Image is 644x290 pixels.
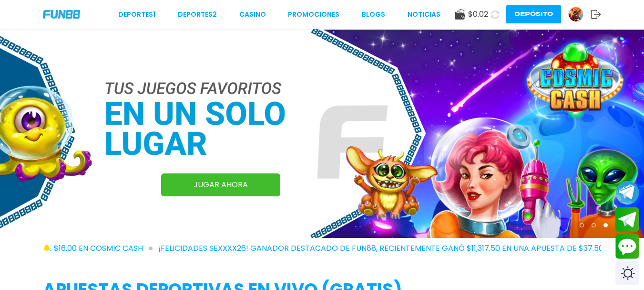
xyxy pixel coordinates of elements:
a: JUGAR AHORA [161,173,280,196]
a: NOTICIAS [408,10,440,20]
button: Join telegram channel [615,180,639,205]
img: Company Logo [43,10,80,18]
button: Join telegram [615,207,639,232]
a: Deportes1 [118,10,155,20]
a: Promociones [288,10,339,20]
img: Avatar [569,7,583,21]
button: Depósito [506,5,561,23]
button: Contact customer service [615,234,639,259]
a: BLOGS [362,10,385,20]
span: $ 0.02 [468,9,488,20]
div: Switch theme [615,261,639,285]
a: CASINO [239,10,266,20]
a: Avatar [568,7,591,22]
a: Deportes2 [178,10,217,20]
